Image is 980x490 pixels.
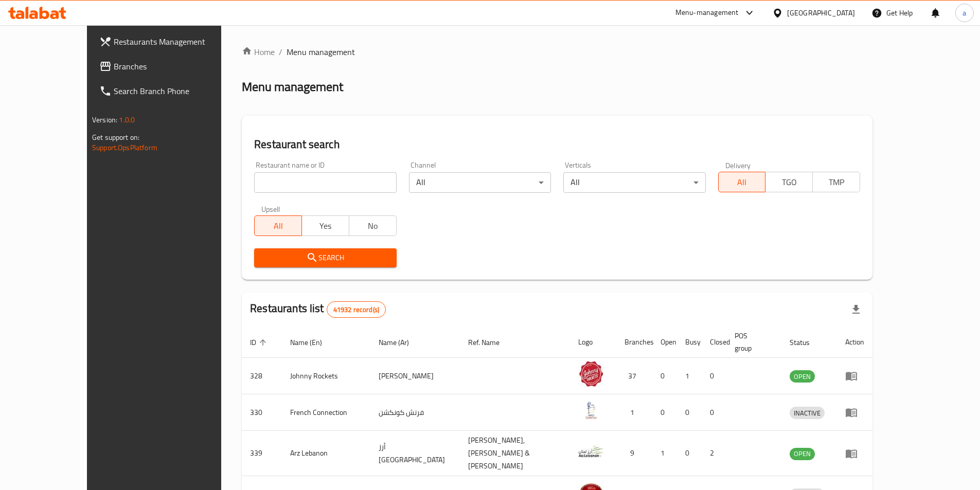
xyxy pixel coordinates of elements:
div: All [563,172,705,193]
th: Action [837,326,872,358]
span: TGO [770,175,809,190]
div: Menu [845,447,864,460]
h2: Restaurants list [250,301,386,318]
td: 339 [242,431,282,476]
a: Restaurants Management [91,29,251,54]
span: Version: [92,113,117,126]
td: 0 [652,394,677,431]
span: POS group [735,330,769,354]
th: Closed [702,326,726,358]
a: Home [242,46,275,58]
span: Name (Ar) [379,336,422,349]
button: All [718,172,766,192]
td: [PERSON_NAME],[PERSON_NAME] & [PERSON_NAME] [460,431,571,476]
span: 41932 record(s) [327,305,385,315]
td: 0 [677,431,702,476]
td: 1 [652,431,677,476]
td: 37 [616,358,652,394]
div: Menu [845,406,864,419]
h2: Restaurant search [254,137,860,152]
div: All [409,172,551,193]
a: Search Branch Phone [91,79,251,103]
span: OPEN [790,371,815,383]
img: Arz Lebanon [578,439,604,464]
span: All [723,175,762,190]
button: Search [254,248,396,267]
span: Status [790,336,823,349]
span: Branches [114,60,242,72]
th: Open [652,326,677,358]
td: 0 [702,358,726,394]
label: Delivery [725,161,751,169]
div: Menu-management [675,7,739,19]
span: Get support on: [92,131,139,144]
a: Support.OpsPlatform [92,141,157,154]
td: 9 [616,431,652,476]
span: Ref. Name [468,336,513,349]
td: Johnny Rockets [282,358,370,394]
span: Search [262,251,388,264]
span: No [353,219,393,233]
button: TMP [812,172,860,192]
th: Branches [616,326,652,358]
td: أرز [GEOGRAPHIC_DATA] [370,431,460,476]
button: Yes [301,215,349,236]
td: 1 [677,358,702,394]
span: a [963,7,966,19]
span: Restaurants Management [114,35,242,48]
span: INACTIVE [790,407,825,419]
span: 1.0.0 [119,113,135,126]
div: Total records count [327,301,386,318]
span: Name (En) [290,336,335,349]
span: ID [250,336,270,349]
input: Search for restaurant name or ID.. [254,172,396,193]
td: 0 [677,394,702,431]
span: Search Branch Phone [114,85,242,97]
td: 330 [242,394,282,431]
td: Arz Lebanon [282,431,370,476]
h2: Menu management [242,79,343,95]
div: Export file [844,297,868,322]
span: All [259,219,298,233]
a: Branches [91,54,251,79]
span: Menu management [287,46,355,58]
span: TMP [817,175,856,190]
img: Johnny Rockets [578,361,604,387]
button: No [349,215,397,236]
th: Busy [677,326,702,358]
button: All [254,215,302,236]
img: French Connection [578,397,604,423]
td: [PERSON_NAME] [370,358,460,394]
td: 2 [702,431,726,476]
th: Logo [570,326,616,358]
li: / [279,46,282,58]
nav: breadcrumb [242,46,872,58]
button: TGO [765,172,813,192]
span: OPEN [790,448,815,460]
td: 1 [616,394,652,431]
span: Yes [306,219,345,233]
div: Menu [845,370,864,382]
td: 328 [242,358,282,394]
div: [GEOGRAPHIC_DATA] [787,7,855,19]
label: Upsell [261,205,280,212]
td: 0 [652,358,677,394]
td: French Connection [282,394,370,431]
td: 0 [702,394,726,431]
td: فرنش كونكشن [370,394,460,431]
